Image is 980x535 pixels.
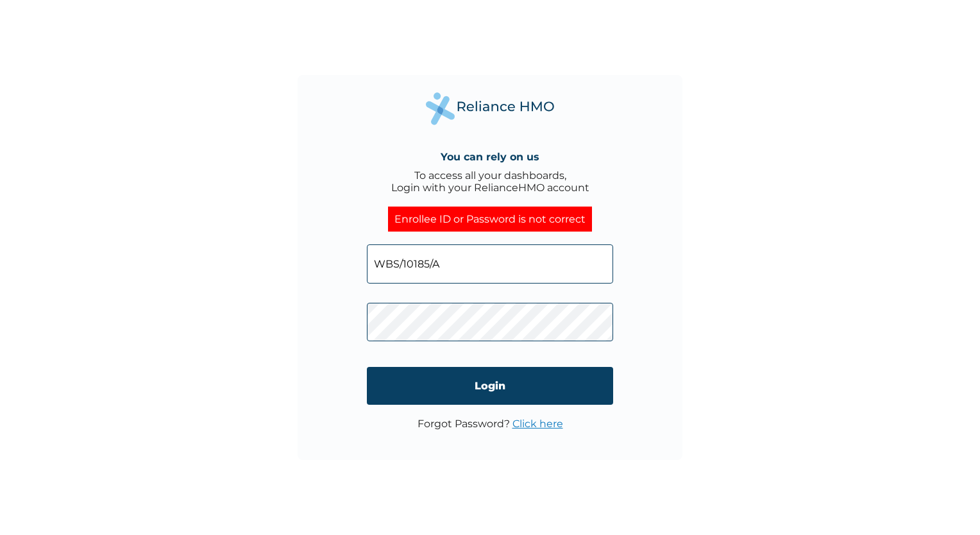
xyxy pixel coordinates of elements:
[367,244,613,284] input: Email address or HMO ID
[391,169,589,194] div: To access all your dashboards, Login with your RelianceHMO account
[441,151,539,163] h4: You can rely on us
[388,207,592,232] div: Enrollee ID or Password is not correct
[367,367,613,405] input: Login
[512,418,563,430] a: Click here
[426,92,554,125] img: Reliance Health's Logo
[418,418,563,430] p: Forgot Password?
